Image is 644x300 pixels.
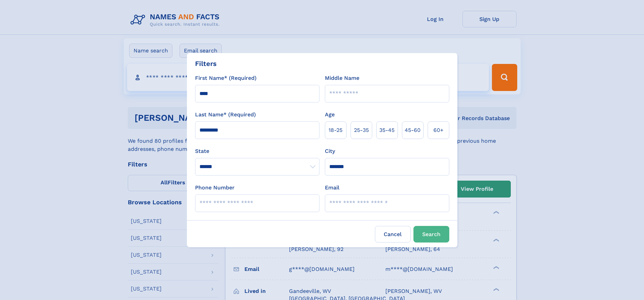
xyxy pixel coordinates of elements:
label: Email [325,184,339,192]
span: 18‑25 [329,126,342,134]
label: City [325,147,335,155]
label: First Name* (Required) [195,74,257,82]
label: Phone Number [195,184,235,192]
label: Age [325,111,335,119]
button: Search [413,226,449,243]
span: 25‑35 [354,126,369,134]
span: 35‑45 [379,126,395,134]
label: Last Name* (Required) [195,111,256,119]
div: Filters [195,59,217,69]
span: 45‑60 [405,126,421,134]
label: Cancel [375,226,411,243]
span: 60+ [433,126,444,134]
label: State [195,147,319,155]
label: Middle Name [325,74,359,82]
